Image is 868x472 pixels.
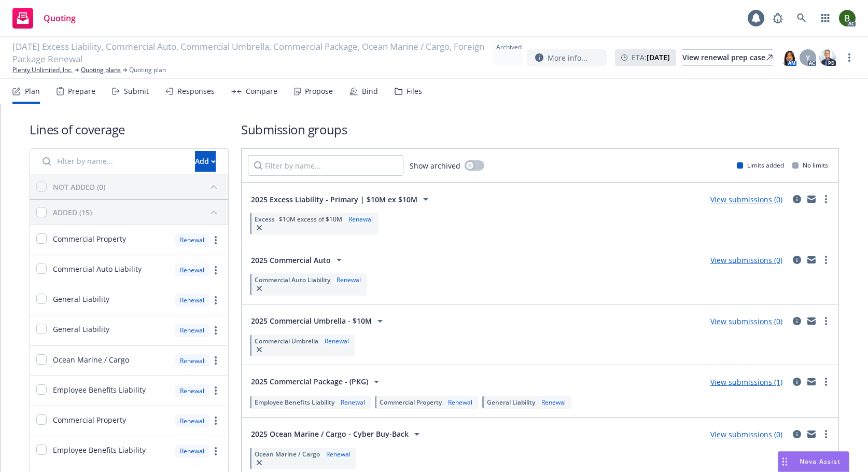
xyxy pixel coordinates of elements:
[251,194,417,205] span: 2025 Excess Liability - Primary | $10M ex $10M
[806,52,810,63] span: Y
[175,384,209,397] div: Renewal
[246,87,277,95] div: Compare
[819,49,836,66] img: photo
[36,151,189,172] input: Filter by name...
[548,52,587,63] span: More info...
[778,451,849,472] button: Nova Assist
[446,398,474,407] div: Renewal
[251,315,372,326] span: 2025 Commercial Umbrella - $10M
[255,337,318,345] span: Commercial Umbrella
[539,398,568,407] div: Renewal
[53,233,126,244] span: Commercial Property
[791,428,803,440] a: circleInformation
[839,10,856,26] img: photo
[767,8,788,29] a: Report a Bug
[129,65,166,75] span: Quoting plan
[279,215,342,224] span: $10M excess of $10M
[820,376,832,388] a: more
[209,354,222,367] a: more
[805,193,818,205] a: mail
[778,452,791,471] div: Drag to move
[710,377,782,387] a: View submissions (1)
[248,424,426,445] button: 2025 Ocean Marine / Cargo - Cyber Buy-Back
[255,450,320,459] span: Ocean Marine / Cargo
[124,87,149,95] div: Submit
[792,161,828,170] div: No limits
[334,275,363,284] div: Renewal
[209,234,222,246] a: more
[25,87,40,95] div: Plan
[53,204,222,220] button: ADDED (15)
[843,51,856,64] a: more
[53,178,222,195] button: NOT ADDED (0)
[241,121,839,138] h1: Submission groups
[251,255,331,266] span: 2025 Commercial Auto
[815,8,836,29] a: Switch app
[820,315,832,327] a: more
[487,398,535,407] span: General Liability
[30,121,229,138] h1: Lines of coverage
[81,65,121,75] a: Quoting plans
[710,255,782,265] a: View submissions (0)
[820,193,832,205] a: more
[791,315,803,327] a: circleInformation
[407,87,422,95] div: Files
[53,384,146,395] span: Employee Benefits Liability
[339,398,367,407] div: Renewal
[791,376,803,388] a: circleInformation
[682,49,773,66] a: View renewal prep case
[255,398,334,407] span: Employee Benefits Liability
[195,151,216,172] button: Add
[805,428,818,440] a: mail
[251,428,409,439] span: 2025 Ocean Marine / Cargo - Cyber Buy-Back
[209,264,222,276] a: more
[177,87,215,95] div: Responses
[175,233,209,246] div: Renewal
[791,254,803,266] a: circleInformation
[251,376,368,387] span: 2025 Commercial Package - (PKG)
[8,4,80,33] a: Quoting
[175,414,209,427] div: Renewal
[209,384,222,397] a: more
[380,398,442,407] span: Commercial Property
[209,324,222,337] a: more
[710,316,782,326] a: View submissions (0)
[710,195,782,204] a: View submissions (0)
[255,215,275,224] span: Excess
[175,445,209,457] div: Renewal
[12,40,488,65] span: [DATE] Excess Liability, Commercial Auto, Commercial Umbrella, Commercial Package, Ocean Marine /...
[248,311,389,331] button: 2025 Commercial Umbrella - $10M
[68,87,95,95] div: Prepare
[255,275,330,284] span: Commercial Auto Liability
[362,87,378,95] div: Bind
[737,161,784,170] div: Limits added
[710,429,782,439] a: View submissions (0)
[53,263,142,274] span: Commercial Auto Liability
[248,371,386,392] button: 2025 Commercial Package - (PKG)
[209,294,222,307] a: more
[175,354,209,367] div: Renewal
[248,155,403,176] input: Filter by name...
[195,151,216,171] div: Add
[53,294,109,304] span: General Liability
[305,87,333,95] div: Propose
[800,457,841,466] span: Nova Assist
[805,254,818,266] a: mail
[780,49,796,66] img: photo
[248,189,435,210] button: 2025 Excess Liability - Primary | $10M ex $10M
[44,14,76,22] span: Quoting
[53,414,126,425] span: Commercial Property
[346,215,375,224] div: Renewal
[410,160,460,171] span: Show archived
[53,354,129,365] span: Ocean Marine / Cargo
[791,193,803,205] a: circleInformation
[53,207,92,218] div: ADDED (15)
[323,337,351,345] div: Renewal
[647,52,670,62] strong: [DATE]
[820,428,832,440] a: more
[324,450,353,459] div: Renewal
[175,294,209,307] div: Renewal
[682,50,773,65] div: View renewal prep case
[791,8,812,29] a: Search
[820,254,832,266] a: more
